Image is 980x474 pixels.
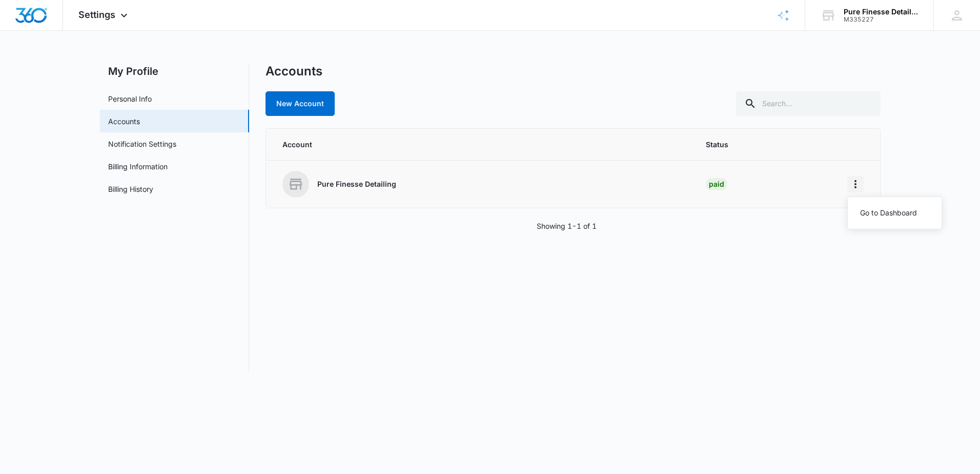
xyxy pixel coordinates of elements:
[736,91,881,116] input: Search...
[100,64,249,79] h2: My Profile
[108,93,152,104] a: Personal Info
[317,179,396,189] p: Pure Finesse Detailing
[266,91,335,116] a: New Account
[78,9,115,20] span: Settings
[706,139,823,150] span: Status
[108,161,168,172] a: Billing Information
[266,64,322,79] h1: Accounts
[860,209,917,216] div: Go to Dashboard
[108,139,176,149] a: Notification Settings
[108,116,140,127] a: Accounts
[860,205,929,221] a: Go to Dashboard
[282,139,681,150] span: Account
[108,184,153,194] a: Billing History
[844,8,918,16] div: account name
[848,205,942,221] button: Go to Dashboard
[844,16,918,23] div: account id
[706,178,727,190] div: Paid
[537,221,597,231] p: Showing 1-1 of 1
[847,176,864,192] button: Home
